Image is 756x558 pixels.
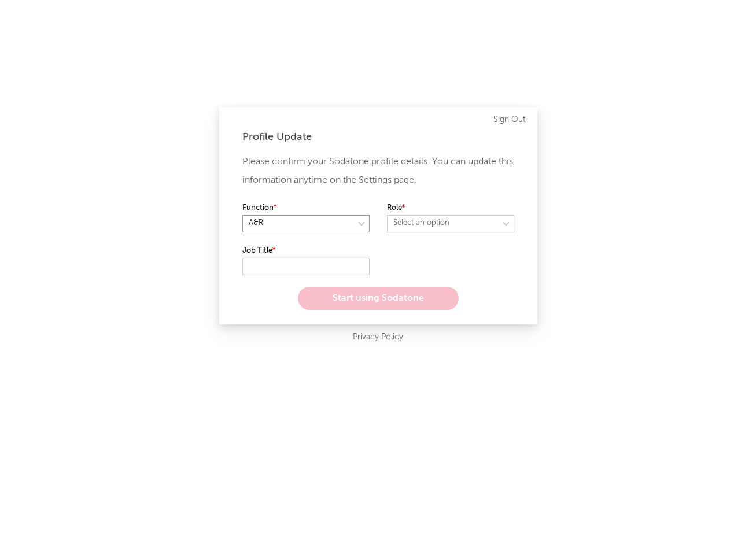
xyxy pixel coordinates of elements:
[493,113,526,127] a: Sign Out
[353,330,403,345] a: Privacy Policy
[242,201,370,215] label: Function
[242,153,514,190] p: Please confirm your Sodatone profile details. You can update this information anytime on the Sett...
[387,201,514,215] label: Role
[298,287,459,310] button: Start using Sodatone
[242,130,514,144] div: Profile Update
[242,244,370,258] label: Job Title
